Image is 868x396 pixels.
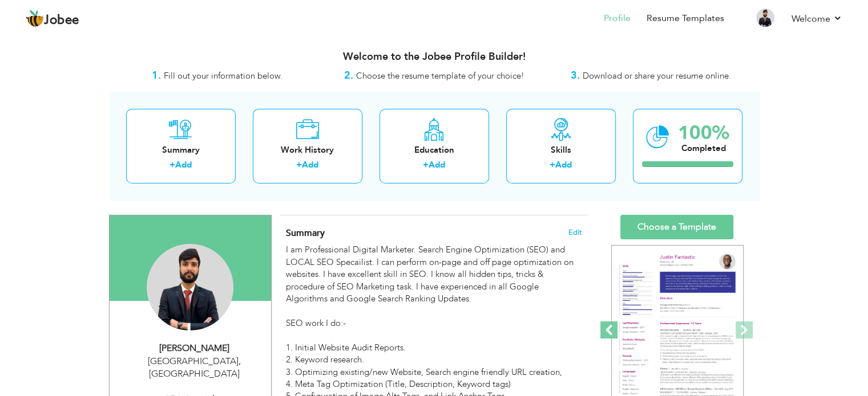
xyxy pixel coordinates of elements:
a: Add [555,159,572,170]
a: Add [175,159,192,170]
img: Usama Naseer [147,244,233,330]
a: Add [429,159,445,170]
div: 100% [678,124,729,142]
strong: 2. [344,68,353,83]
a: Welcome [792,12,842,26]
span: Jobee [44,14,79,27]
label: + [296,159,302,171]
label: + [423,159,429,171]
span: , [239,355,241,368]
img: jobee.io [26,10,44,28]
a: Profile [604,12,631,25]
a: Jobee [26,10,79,28]
strong: 1. [152,68,161,83]
div: Work History [262,144,353,156]
a: Choose a Template [620,215,733,239]
span: Download or share your resume online. [583,70,731,81]
h4: Adding a summary is a quick and easy way to highlight your experience and interests. [286,227,582,239]
a: Resume Templates [647,12,724,25]
div: [GEOGRAPHIC_DATA] [GEOGRAPHIC_DATA] [118,355,271,381]
span: Summary [286,227,325,239]
h3: Welcome to the Jobee Profile Builder! [109,51,760,63]
span: Fill out your information below. [164,70,282,81]
strong: 3. [571,68,580,83]
a: Add [302,159,318,170]
span: Edit [568,228,582,236]
label: + [550,159,555,171]
div: [PERSON_NAME] [118,342,271,355]
div: Completed [678,142,729,154]
img: Profile Img [756,9,774,27]
div: Summary [135,144,227,156]
div: Education [389,144,480,156]
label: + [169,159,175,171]
span: Choose the resume template of your choice! [356,70,524,81]
div: Skills [515,144,607,156]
